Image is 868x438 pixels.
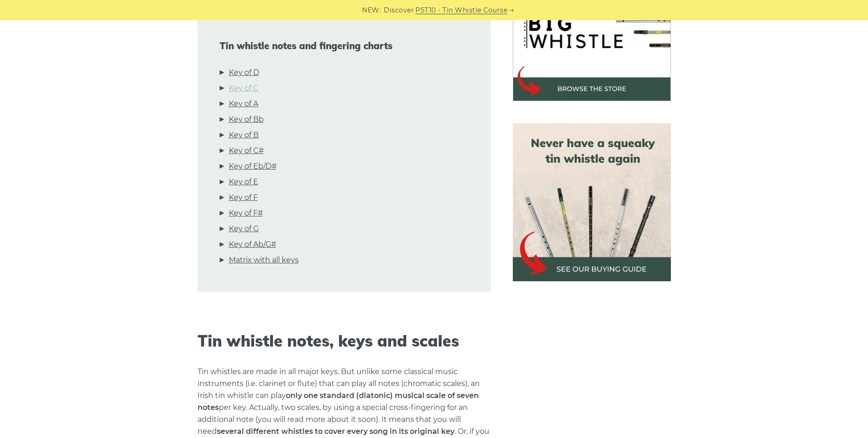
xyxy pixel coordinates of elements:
a: Key of B [229,129,259,141]
a: Key of A [229,98,258,110]
a: Matrix with all keys [229,254,299,266]
span: NEW: [362,5,381,16]
strong: only one standard (diatonic) musical scale of seven notes [198,391,479,412]
a: Key of D [229,67,259,79]
h2: Tin whistle notes, keys and scales [198,332,491,351]
a: PST10 - Tin Whistle Course [415,5,507,16]
a: Key of Ab/G# [229,239,276,250]
img: tin whistle buying guide [513,123,671,281]
a: Key of Eb/D# [229,160,277,172]
a: Key of G [229,223,259,235]
a: Key of Bb [229,114,264,125]
a: Key of C [229,82,259,94]
a: Key of F# [229,207,263,219]
span: Discover [384,5,414,16]
a: Key of E [229,176,258,188]
strong: several different whistles to cover every song in its original key [217,427,454,436]
span: Tin whistle notes and fingering charts [220,40,469,51]
a: Key of C# [229,145,264,157]
a: Key of F [229,192,258,204]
